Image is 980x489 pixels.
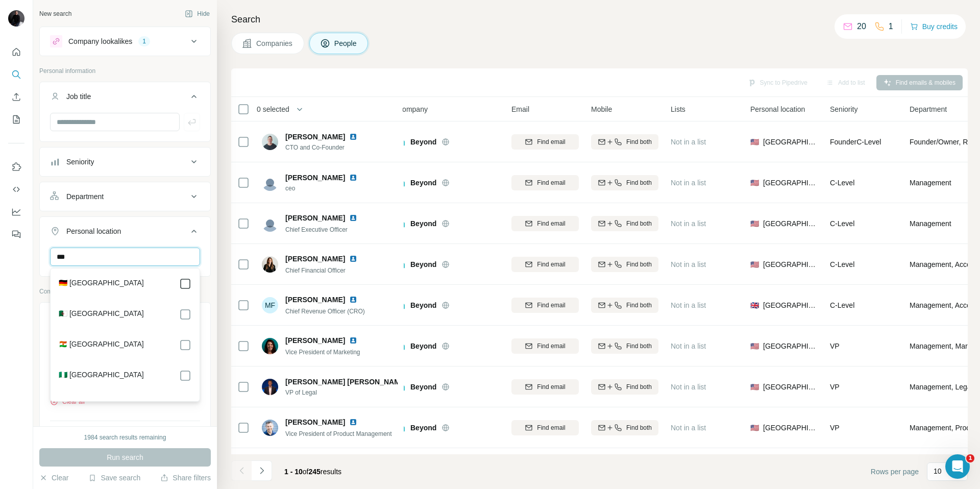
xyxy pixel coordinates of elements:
span: Management, Legal [910,382,973,392]
label: 🇩🇿 [GEOGRAPHIC_DATA] [59,308,144,321]
span: CTO and Co-Founder [285,143,370,152]
span: [PERSON_NAME] [285,335,345,346]
span: Find email [537,137,565,146]
span: [PERSON_NAME] [285,173,345,183]
button: Use Surfe on LinkedIn [8,158,24,176]
img: LinkedIn logo [349,296,357,304]
span: Find both [626,137,652,146]
button: Search [8,65,24,84]
span: VP [830,342,840,350]
button: Find both [591,420,658,435]
span: Find email [537,341,565,351]
span: 🇺🇸 [750,178,759,188]
p: 10 [934,466,942,476]
iframe: Intercom live chat [945,454,970,479]
span: Beyond [410,218,436,229]
span: Not in a list [671,260,706,268]
span: Companies [256,38,293,48]
p: 1 [889,20,893,33]
button: Clear [39,473,68,483]
button: Find both [591,298,658,313]
span: Find email [537,301,565,310]
div: Company lookalikes [68,36,132,46]
span: Email [511,104,529,114]
span: 245 [309,468,321,476]
label: 🇩🇪 [GEOGRAPHIC_DATA] [59,278,144,290]
button: Seniority [40,150,210,174]
button: Share filters [160,473,211,483]
span: Find both [626,219,652,228]
img: Avatar [262,134,278,150]
button: Find email [511,216,579,231]
span: VP [830,424,840,432]
span: [PERSON_NAME] [PERSON_NAME] [285,377,407,387]
button: Find both [591,134,658,150]
span: C-Level [830,260,854,268]
button: Find both [591,175,658,190]
button: Enrich CSV [8,88,24,106]
button: Find both [591,379,658,395]
span: Beyond [410,178,436,188]
span: [PERSON_NAME] [285,296,345,304]
span: Rows per page [871,467,919,477]
span: Beyond [410,300,436,310]
img: Avatar [262,379,278,395]
span: Find both [626,423,652,432]
span: C-Level [830,219,854,228]
button: Save search [88,473,140,483]
button: Personal location [40,219,210,248]
span: 🇺🇸 [750,423,759,433]
span: C-Level [830,179,854,187]
span: Beyond [410,259,436,270]
span: Mobile [591,104,612,114]
span: Department [910,104,947,114]
img: LinkedIn logo [349,418,357,426]
button: Company1 [40,305,210,333]
span: VP [830,383,840,391]
span: 🇺🇸 [750,137,759,147]
button: Find email [511,175,579,190]
span: [GEOGRAPHIC_DATA] [763,178,818,188]
img: LinkedIn logo [349,336,357,345]
button: Find email [511,134,579,150]
span: Vice President of Product Management [285,430,392,437]
button: Find email [511,257,579,272]
span: Beyond [410,382,436,392]
span: VP of Legal [285,388,398,397]
span: Find both [626,178,652,187]
img: Avatar [262,215,278,232]
span: Not in a list [671,219,706,228]
span: Seniority [830,104,857,114]
span: Vice President of Marketing [285,349,360,356]
button: My lists [8,110,24,129]
span: Not in a list [671,179,706,187]
img: Avatar [8,10,24,27]
div: 1 [138,37,150,46]
span: Find email [537,219,565,228]
div: Seniority [66,157,94,167]
span: [GEOGRAPHIC_DATA] [763,423,818,433]
span: Beyond [410,341,436,351]
span: People [334,38,358,48]
img: LinkedIn logo [349,255,357,263]
p: 20 [857,20,866,33]
span: Beyond [410,423,436,433]
button: Navigate to next page [252,460,272,481]
span: Lists [671,104,685,114]
button: Department [40,184,210,209]
span: [PERSON_NAME] [285,254,345,264]
span: Chief Revenue Officer (CRO) [285,308,365,315]
span: Find email [537,260,565,269]
span: Beyond [410,137,436,147]
img: Avatar [262,256,278,273]
button: Hide [178,6,217,21]
img: Avatar [262,420,278,436]
span: Find both [626,260,652,269]
span: Not in a list [671,383,706,391]
button: Job title [40,84,210,113]
span: Find email [537,382,565,392]
span: Find both [626,301,652,310]
span: [PERSON_NAME] [285,417,345,427]
span: [GEOGRAPHIC_DATA] [763,259,818,270]
span: of [303,468,309,476]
